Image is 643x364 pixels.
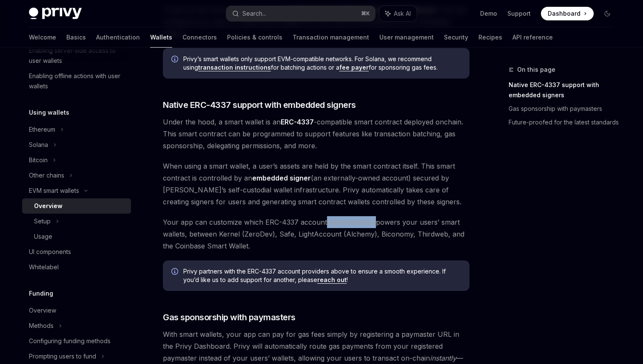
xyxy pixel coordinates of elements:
[163,99,356,111] span: Native ERC-4337 support with embedded signers
[66,27,86,48] a: Basics
[29,186,79,196] div: EVM smart wallets
[150,27,172,48] a: Wallets
[163,216,469,252] span: Your app can customize which ERC-4337 account powers your users’ smart wallets, between Kernel (Z...
[252,174,311,182] strong: embedded signer
[361,10,370,17] span: ⌘ K
[29,27,56,48] a: Welcome
[34,201,63,211] div: Overview
[444,27,468,48] a: Security
[29,124,55,135] div: Ethereum
[22,229,131,244] a: Usage
[430,354,456,362] em: instantly
[509,116,621,129] a: Future-proofed for the latest standards
[29,321,54,331] div: Methods
[29,247,71,257] div: UI components
[29,8,82,20] img: dark logo
[163,311,296,323] span: Gas sponsorship with paymasters
[242,8,266,19] div: Search...
[509,78,621,102] a: Native ERC-4337 support with embedded signers
[171,268,180,277] svg: Info
[29,155,48,165] div: Bitcoin
[509,102,621,116] a: Gas sponsorship with paymasters
[480,9,497,18] a: Demo
[29,336,111,346] div: Configuring funding methods
[22,198,131,214] a: Overview
[22,68,131,94] a: Enabling offline actions with user wallets
[29,170,64,181] div: Other chains
[281,118,314,127] a: ERC-4337
[379,6,417,21] button: Ask AI
[171,56,180,64] svg: Info
[22,260,131,275] a: Whitelabel
[507,9,531,18] a: Support
[29,262,59,272] div: Whitelabel
[34,231,52,242] div: Usage
[183,267,461,284] span: Privy partners with the ERC-4337 account providers above to ensure a smooth experience. If you’d ...
[226,6,375,21] button: Search...⌘K
[600,7,614,20] button: Toggle dark mode
[541,7,594,20] a: Dashboard
[22,333,131,349] a: Configuring funding methods
[163,160,469,208] span: When using a smart wallet, a user’s assets are held by the smart contract itself. This smart cont...
[29,107,69,118] h5: Using wallets
[198,64,271,71] a: transaction instructions
[339,64,369,71] a: fee payer
[96,27,140,48] a: Authentication
[517,65,555,75] span: On this page
[182,27,217,48] a: Connectors
[327,218,376,226] em: implementation
[379,27,434,48] a: User management
[478,27,502,48] a: Recipes
[29,71,126,91] div: Enabling offline actions with user wallets
[22,303,131,318] a: Overview
[317,276,347,284] a: reach out
[512,27,553,48] a: API reference
[548,9,580,18] span: Dashboard
[293,27,369,48] a: Transaction management
[29,351,96,361] div: Prompting users to fund
[29,288,53,299] h5: Funding
[394,9,411,18] span: Ask AI
[22,244,131,260] a: UI components
[227,27,282,48] a: Policies & controls
[163,116,469,152] span: Under the hood, a smart wallet is an -compatible smart contract deployed onchain. This smart cont...
[29,305,56,316] div: Overview
[183,55,461,72] span: Privy’s smart wallets only support EVM-compatible networks. For Solana, we recommend using for ba...
[29,140,48,150] div: Solana
[34,216,51,226] div: Setup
